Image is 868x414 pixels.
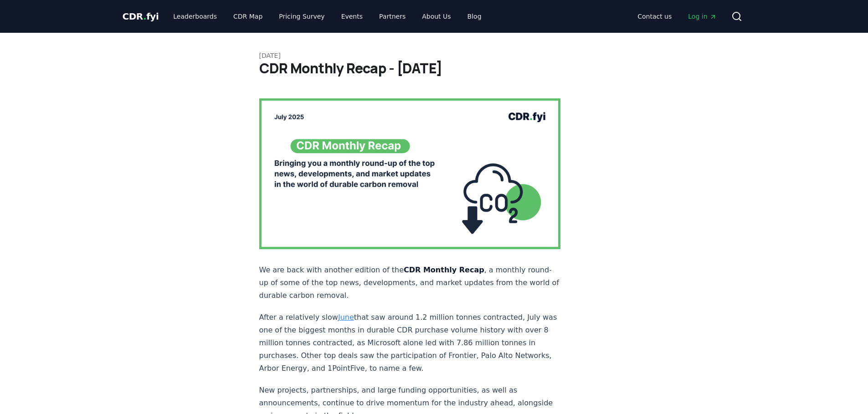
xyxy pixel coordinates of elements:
[259,51,609,60] p: [DATE]
[259,311,561,375] p: After a relatively slow that saw around 1.2 million tonnes contracted, July was one of the bigges...
[259,264,561,302] p: We are back with another edition of the , a monthly round-up of some of the top news, development...
[272,8,332,25] a: Pricing Survey
[259,60,609,77] h1: CDR Monthly Recap - [DATE]
[123,11,159,22] span: CDR fyi
[259,98,561,249] img: blog post image
[630,8,679,25] a: Contact us
[334,8,370,25] a: Events
[226,8,270,25] a: CDR Map
[338,313,354,322] a: June
[688,12,716,21] span: Log in
[404,266,484,274] strong: CDR Monthly Recap
[460,8,489,25] a: Blog
[166,8,488,25] nav: Main
[681,8,724,25] a: Log in
[415,8,458,25] a: About Us
[123,10,159,23] a: CDR.fyi
[166,8,224,25] a: Leaderboards
[372,8,413,25] a: Partners
[143,11,146,22] span: .
[630,8,724,25] nav: Main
